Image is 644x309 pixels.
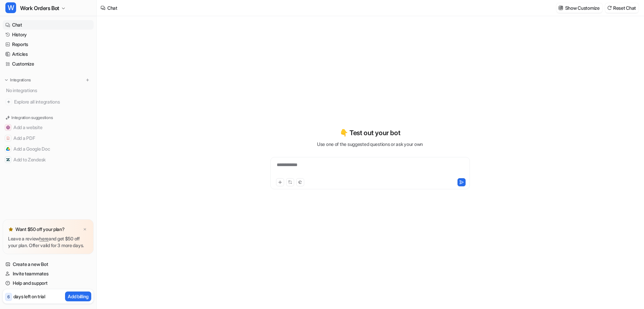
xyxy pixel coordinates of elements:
[14,96,91,107] span: Explore all integrations
[607,5,612,10] img: reset
[39,236,49,241] a: here
[83,227,87,232] img: x
[3,77,33,83] button: Integrations
[3,40,94,49] a: Reports
[6,125,10,129] img: Add a website
[68,293,89,300] p: Add billing
[340,128,400,138] p: 👇 Test out your bot
[6,147,10,151] img: Add a Google Doc
[15,226,65,233] p: Want $50 off your plan?
[3,278,94,288] a: Help and support
[605,3,639,13] button: Reset Chat
[3,97,94,107] a: Explore all integrations
[3,49,94,59] a: Articles
[85,78,90,82] img: menu_add.svg
[6,136,10,140] img: Add a PDF
[13,293,45,300] p: days left on trial
[4,78,9,82] img: expand menu
[3,269,94,278] a: Invite teammates
[3,154,94,165] button: Add to ZendeskAdd to Zendesk
[5,99,12,105] img: explore all integrations
[3,30,94,39] a: History
[11,115,53,121] p: Integration suggestions
[3,133,94,144] button: Add a PDFAdd a PDF
[10,77,31,83] p: Integrations
[7,294,10,300] p: 6
[3,122,94,133] button: Add a websiteAdd a website
[6,158,10,162] img: Add to Zendesk
[565,4,600,11] p: Show Customize
[8,235,88,249] p: Leave a review and get $50 off your plan. Offer valid for 3 more days.
[558,5,563,10] img: customize
[3,20,94,30] a: Chat
[3,260,94,269] a: Create a new Bot
[65,292,91,301] button: Add billing
[107,4,117,11] div: Chat
[317,141,423,148] p: Use one of the suggested questions or ask your own
[20,3,59,13] span: Work Orders Bot
[8,227,13,232] img: star
[3,144,94,154] button: Add a Google DocAdd a Google Doc
[3,59,94,69] a: Customize
[4,85,94,96] div: No integrations
[5,2,16,13] span: W
[556,3,602,13] button: Show Customize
